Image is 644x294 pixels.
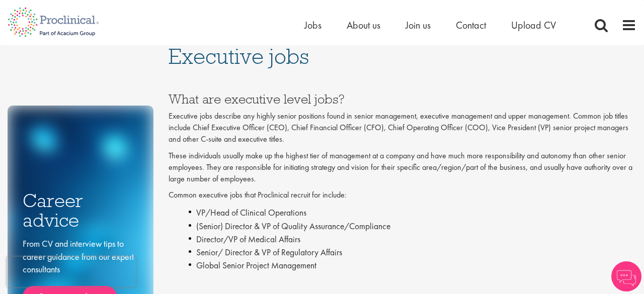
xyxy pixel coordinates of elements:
p: Common executive jobs that Proclinical recruit for include: [169,189,636,201]
iframe: reCAPTCHA [7,257,136,287]
a: Join us [406,19,431,32]
li: (Senior) Director & VP of Quality Assurance/Compliance [189,220,636,233]
a: Contact [456,19,486,32]
h3: Career advice [23,191,138,230]
p: These individuals usually make up the highest tier of management at a company and have much more ... [169,150,636,185]
h3: What are executive level jobs? [169,92,636,106]
li: Director/VP of Medical Affairs [189,233,636,246]
li: Global Senior Project Management [189,259,636,272]
p: Executive jobs describe any highly senior positions found in senior management, executive managem... [169,111,636,145]
a: Jobs [304,19,321,32]
span: Executive jobs [169,43,309,70]
a: Upload CV [511,19,556,32]
li: VP/Head of Clinical Operations [189,206,636,219]
a: About us [347,19,380,32]
img: Chatbot [611,261,641,291]
li: Senior/ Director & VP of Regulatory Affairs [189,246,636,259]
